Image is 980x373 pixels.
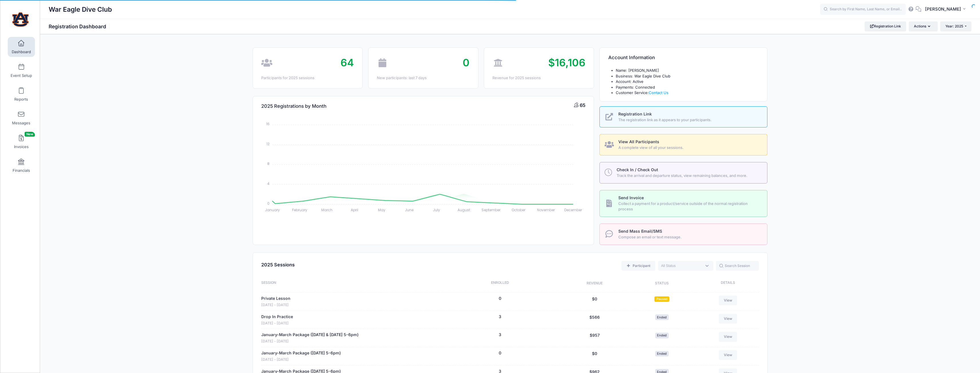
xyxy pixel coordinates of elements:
li: Customer Service: [616,90,759,96]
span: Compose an email or text message. [618,234,761,240]
tspan: January [265,208,280,212]
a: Dashboard [8,37,35,57]
tspan: December [564,208,582,212]
li: Payments: Connected [616,85,759,90]
span: Invoices [14,144,29,149]
div: Participants for 2025 sessions [261,75,354,81]
span: [DATE] - [DATE] [261,357,341,362]
tspan: 8 [267,161,270,166]
tspan: 12 [266,141,270,146]
tspan: April [351,208,358,212]
span: [DATE] - [DATE] [261,339,359,344]
a: Registration Link The registration link as it appears to your participants. [599,106,767,128]
span: Ended [655,351,669,356]
button: 3 [499,314,501,320]
span: New [25,132,35,137]
img: War Eagle Dive Club [10,9,31,30]
a: Financials [8,155,35,175]
li: Name: [PERSON_NAME] [616,68,759,73]
tspan: May [378,208,385,212]
a: Event Setup [8,61,35,81]
div: Session [261,280,440,287]
span: Paused [654,296,669,302]
a: View [719,314,737,324]
a: Private Lesson [261,296,290,302]
tspan: February [292,208,307,212]
tspan: June [405,208,413,212]
a: Check In / Check Out Track the arrival and departure status, view remaining balances, and more. [599,162,767,183]
span: Ended [655,314,669,320]
tspan: March [321,208,332,212]
textarea: Search [661,263,702,268]
span: 0 [463,56,470,69]
div: Status [629,280,694,287]
span: [DATE] - [DATE] [261,321,293,326]
a: January-March Package ([DATE] & [DATE] 5-6pm) [261,332,359,338]
a: Messages [8,108,35,128]
a: View [719,350,737,360]
li: Account: Active [616,79,759,85]
span: Event Setup [11,73,32,78]
a: War Eagle Dive Club [0,6,40,33]
h4: Account Information [608,50,655,66]
span: Dashboard [12,49,31,54]
span: [DATE] - [DATE] [261,302,290,308]
div: Enrolled [440,280,560,287]
a: View [719,332,737,342]
div: $0 [560,350,629,362]
div: Revenue for 2025 sessions [492,75,585,81]
span: A complete view of all your sessions. [618,145,761,151]
a: Send Invoice Collect a payment for a product/service outside of the normal registration process [599,190,767,217]
a: Add a new manual registration [621,261,655,271]
span: 2025 Sessions [261,262,295,268]
span: 64 [340,56,354,69]
div: New participants: last 7 days [377,75,470,81]
button: 3 [499,332,501,338]
tspan: 16 [266,121,270,126]
tspan: September [482,208,501,212]
div: $957 [560,332,629,344]
button: 0 [499,296,501,302]
button: 0 [499,350,501,356]
tspan: 4 [267,181,270,186]
a: Contact Us [649,90,668,95]
span: Financials [13,168,30,173]
span: Send Mass Email/SMS [618,229,662,234]
li: Business: War Eagle Dive Club [616,73,759,79]
div: Details [694,280,759,287]
tspan: October [512,208,526,212]
h4: 2025 Registrations by Month [261,98,326,114]
input: Search Session [716,261,759,271]
tspan: August [458,208,470,212]
span: Send Invoice [618,195,644,200]
a: View All Participants A complete view of all your sessions. [599,134,767,155]
a: View [719,296,737,305]
input: Search by First Name, Last Name, or Email... [820,4,906,15]
span: View All Participants [618,139,659,144]
span: $16,106 [548,56,585,69]
div: $0 [560,296,629,308]
div: $566 [560,314,629,326]
span: Messages [12,121,30,125]
span: Collect a payment for a product/service outside of the normal registration process [618,201,761,212]
h1: Registration Dashboard [49,23,111,29]
span: Registration Link [618,111,652,116]
span: Track the arrival and departure status, view remaining balances, and more. [617,173,761,179]
a: InvoicesNew [8,132,35,152]
span: Ended [655,333,669,338]
a: January-March Package ([DATE] 5-6pm) [261,350,341,356]
button: Year: 2025 [940,21,971,31]
span: [PERSON_NAME] [925,6,961,12]
div: Revenue [560,280,629,287]
a: Send Mass Email/SMS Compose an email or text message. [599,224,767,245]
span: Check In / Check Out [617,167,658,172]
button: [PERSON_NAME] [921,3,971,16]
span: The registration link as it appears to your participants. [618,117,761,123]
span: 65 [580,102,585,108]
a: Reports [8,84,35,104]
tspan: November [537,208,555,212]
a: Drop In Practice [261,314,293,320]
h1: War Eagle Dive Club [49,3,112,16]
span: Reports [14,97,28,102]
a: Registration Link [865,21,906,31]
